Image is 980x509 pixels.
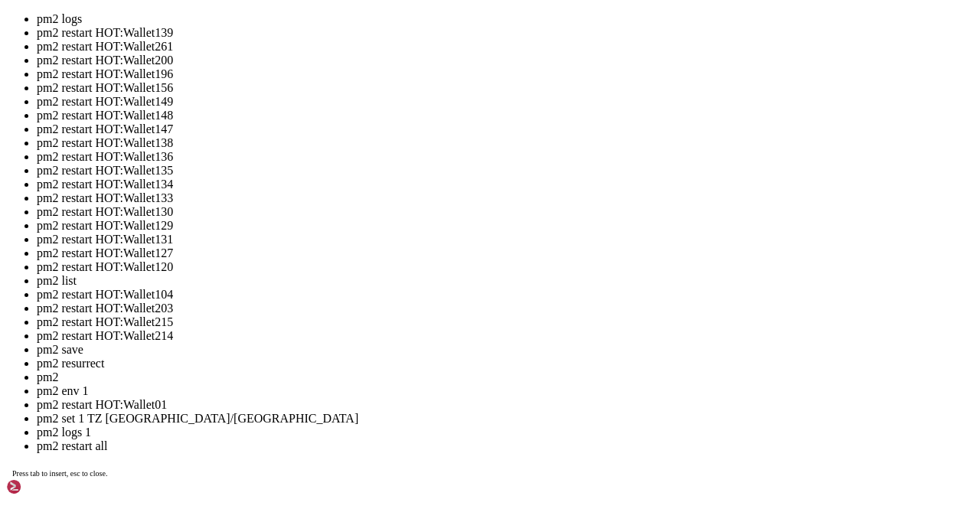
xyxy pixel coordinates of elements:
x-row: | 185 | HOT:Wallet8 | 393.759185 | 0.05 | [DATE] - 18:31 | Original wait time 6h 19m to fill - 37... [6,167,780,175]
x-row: |------------------------------------------------------------------------------------------------... [6,343,780,351]
x-row: | 167 | HOT:Wallet61 | 364.406088 | 0.05 | [DATE] - 18:53 | Original wait time 5h 15m to fill - 3... [6,29,780,37]
li: pm2 restart HOT:Wallet129 [37,219,974,233]
x-row: | 200 | HOT:Wallet93 | 364.112374 | 0.05 | [DATE] - 17:32 | Original wait time 5h 29m to fill - 3... [6,282,780,289]
x-row: | 178 | HOT:Wallet73 | 419.67728 | 0.05 | [DATE] - 14:27 | Original wait time 12h 5m to fill - 72... [6,113,780,121]
x-row: | 181 | HOT:Wallet76 | 365.605413 | 0.05 | [DATE] - 18:04 | Original wait time 4h 44m to fill - 2... [6,136,780,144]
x-row: 't' - Sort by time of next claim [6,366,780,374]
li: pm2 restart HOT:Wallet203 [37,302,974,315]
x-row: | 166 | HOT:Wallet60 | 368.533203 | 0.05 | [DATE] - 17:41 | Original wait time 4h 9m to fill - 24... [6,21,780,29]
x-row: | 180 | HOT:Wallet75 | 365.65654 | 0.05 | [DATE] - 17:40 | Original wait time 14h 41m to fill - 8... [6,129,780,136]
x-row: | 198 | HOT:Wallet91 | 365.26622 | 0.05 | [DATE] - 17:59 | Original wait time 5h 47m to fill - 34... [6,266,780,274]
x-row: | 164 | HOT:Wallet59 | 369.649094 | 0.05 | [DATE] - 17:47 | Original wait time 5h 5m to fill - 30... [6,6,780,14]
li: pm2 restart HOT:Wallet215 [37,315,974,329]
li: pm2 list [37,274,974,288]
x-row: | 173 | HOT:Wallet68 | 359.471577 | 0.05 | [DATE] - 18:06 | Original wait time 14h 55m to fill - ... [6,75,780,83]
x-row: | 197 | HOT:Wallet90 | 364.570223 | 0.05 | [DATE] - 18:33 | Original wait time 15h 14m to fill - ... [6,259,780,266]
x-row: | 203 | HOT:Wallet96 | 365.526176 | 0.05 | [DATE] - 15:41 | Original wait time 15h 34m to fill - ... [6,305,780,312]
li: pm2 restart HOT:Wallet136 [37,150,974,164]
img: Shellngn [6,479,94,494]
li: pm2 resurrect [37,357,974,370]
x-row: | 188 | HOT:Wallet82 | 364.380309 | 0.05 | [DATE] - 17:48 | Original wait time 15h 27m to fill - ... [6,190,780,197]
x-row: | 174 | HOT:Wallet69 | 359.705593 | 0.05 | [DATE] - 18:00 | Original wait time 5h 47m to fill - 3... [6,83,780,90]
li: pm2 restart HOT:Wallet134 [37,178,974,191]
x-row: 'delete [ID]' - Delete process by number (e.g. single ID - '1', range '1-3' or multiple '1,3') [6,374,780,381]
li: pm2 logs [37,12,974,26]
x-row: 'logs [ID] [lines]' - Show the last 'n' lines of PM2 logs for the process (default: 30) [6,396,780,404]
x-row: | 184 | HOT:Wallet79 | 366.019834 | 0.05 | [DATE] - 17:48 | Original wait time 5h 38m to fill - 3... [6,159,780,167]
x-row: | 182 | HOT:Wallet77 | 364.294341 | 0.05 | [DATE] - 17:48 | Original wait time 5h 39m to fill - 3... [6,144,780,152]
x-row: | 202 | HOT:Wallet95 | 364.955886 | 0.05 | [DATE] - 17:21 | Original wait time 14h 53m to fill - ... [6,297,780,305]
x-row: 'status [ID]' - Show the last 20 balances and status of the selected process [6,389,780,396]
x-row: | 189 | HOT:Wallet83 | 354.402884 | 0.05 | [DATE] - 15:37 | Original wait time 15h 24m to fill - ... [6,197,780,205]
x-row: | 196 | HOT:Wallet9 | 392.001514 | 0.05 | [DATE] - 18:53 | Original wait time 16h 28m to fill - 9... [6,251,780,259]
li: pm2 restart HOT:Wallet261 [37,40,974,54]
li: pm2 restart HOT:Wallet196 [37,67,974,81]
x-row: | 171 | HOT:Wallet65 | 365.286876 | 0.05 | [DATE] - 18:25 | Original wait time 15h 51m to fill - ... [6,60,780,67]
li: pm2 restart HOT:Wallet148 [37,109,974,122]
li: pm2 restart HOT:Wallet131 [37,233,974,246]
li: pm2 logs 1 [37,426,974,439]
x-row: | 170 | HOT:Wallet64 | 364.614779 | 0.05 | [DATE] - 18:44 | Original wait time 15h 26m to fill - ... [6,52,780,60]
li: pm2 restart HOT:Wallet135 [37,164,974,178]
li: pm2 restart HOT:Wallet149 [37,95,974,109]
x-row: | 192 | HOT:Wallet86 | 365.242136 | 0.05 | [DATE] - 18:24 | Original wait time 15h 44m to fill - ... [6,220,780,228]
x-row: | 205 | HOT:Wallet98 | 363.945056 | 0.05 | [DATE] - 17:27 | Original wait time 14h 12m to fill - ... [6,320,780,328]
x-row: | 201 | HOT:Wallet94 | 365.312634 | 0.05 | [DATE] - 18:08 | Original wait time 5h 5m to fill - 30... [6,289,780,297]
li: pm2 restart HOT:Wallet156 [37,81,974,95]
x-row: | 172 | HOT:Wallet66 | 362.777893 | 0.05 | [DATE] - 17:47 | Original wait time 14h 57m to fill - ... [6,67,780,75]
li: pm2 env 1 [37,384,974,398]
x-row: | 168 | HOT:Wallet62 | 363.228297 | 0.05 | [DATE] - 18:19 | Original wait time 6h 7m to fill - 36... [6,37,780,44]
x-row: | 175 | HOT:Wallet70 | 336.504789 | 0.05 | [DATE] - 17:34 | Original wait time 5h 10m to fill - 3... [6,90,780,98]
li: pm2 restart HOT:Wallet120 [37,260,974,274]
li: pm2 restart HOT:Wallet138 [37,136,974,150]
li: pm2 restart HOT:Wallet130 [37,205,974,219]
x-row: | 165 | HOT:Wallet6 | 396.748687 | 0.05 | [DATE] - 17:24 | Original wait time 14h 28m to fill - 8... [6,14,780,21]
span: Press tab to insert, esc to close. [12,469,107,478]
x-row: | 193 | HOT:Wallet87 | None | | None | None | [6,228,780,236]
li: pm2 restart HOT:Wallet147 [37,122,974,136]
x-row: Deactivating virtual environment... [6,427,780,435]
li: pm2 restart HOT:Wallet127 [37,246,974,260]
x-row: | 207 | daily-update | None | | None | None | [6,335,780,343]
x-row: Options: [6,358,780,366]
x-row: | 191 | HOT:Wallet85 | 365.363554 | 0.05 | [DATE] - 18:14 | Original wait time 5h 55m to fill - 3... [6,213,780,220]
li: pm2 restart all [37,439,974,453]
x-row: 'exit' or hit enter - Exit the program [6,404,780,412]
x-row: | 194 | HOT:Wallet88 | 356.041696 | 0.05 | [DATE] - 17:54 | Original wait time 5h 0m to fill - 30... [6,236,780,243]
x-row: | 176 | HOT:Wallet71 | 365.94819 | 0.05 | [DATE] - 18:36 | Original wait time 6h 17m to fill - 37... [6,98,780,106]
x-row: | 206 | HOT:Wallet99 | 366.10821 | 0.05 | [DATE] - 17:58 | Original wait time 5h 39m to fill - 33... [6,328,780,335]
x-row: root@0d844a584cdd:/usr/src/app# pm2 [6,435,780,442]
li: pm2 restart HOT:Wallet214 [37,329,974,343]
li: pm2 restart HOT:Wallet139 [37,26,974,40]
li: pm2 set 1 TZ [GEOGRAPHIC_DATA]/[GEOGRAPHIC_DATA] [37,412,974,426]
x-row: | 179 | HOT:Wallet74 | 233.826665 | 0.05 | [DATE] - 18:27 | Original wait time 15h 40m to fill - ... [6,121,780,129]
li: pm2 save [37,343,974,357]
x-row: | 183 | HOT:Wallet78 | 365.942768 | 0.05 | [DATE] - 18:19 | Original wait time 4h 23m to fill - 2... [6,152,780,159]
li: pm2 restart HOT:Wallet133 [37,191,974,205]
li: pm2 restart HOT:Wallet01 [37,398,974,412]
x-row: | 199 | HOT:Wallet92 | 364.843365 | 0.05 | [DATE] - 17:17 | Original wait time 13h 59m to fill - ... [6,274,780,282]
x-row: 'delete [pattern]' - Delete all processes matching the pattern (e.g. HOT, [PERSON_NAME], Wave) [6,381,780,389]
x-row: | 186 | HOT:Wallet80 | 367.572088 | 0.05 | [DATE] - 17:20 | Original wait time 3h 41m to fill - 2... [6,175,780,182]
x-row: | 169 | HOT:Wallet63 | 366.781467 | 0.05 | [DATE] - 18:47 | Original wait time 5h 9m to fill - 30... [6,44,780,52]
x-row: | 177 | HOT:Wallet72 | 379.529753 | 0.05 | [DATE] - 17:28 | Original wait time 5h 25m to fill - 3... [6,106,780,113]
li: pm2 restart HOT:Wallet104 [37,288,974,302]
x-row: | 187 | HOT:Wallet81 | 368.755066 | 0.05 | [DATE] - 17:59 | Original wait time 5h 2m to fill - 30... [6,182,780,190]
x-row: | 204 | HOT:Wallet97 | 365.165848 | 0.05 | [DATE] - 18:16 | Original wait time 5h 24m to fill - 3... [6,312,780,320]
div: (35, 56) [152,435,155,442]
li: pm2 [37,370,974,384]
x-row: Enter your choice: [6,419,780,427]
x-row: | 190 | HOT:Wallet84 | 365.827944 | 0.05 | [DATE] - 17:51 | Original wait time 5h 28m to fill - 3... [6,205,780,213]
li: pm2 restart HOT:Wallet200 [37,54,974,67]
x-row: | 195 | HOT:Wallet89 | 365.186176 | 0.05 | [DATE] - 14:36 | Original wait time 11h 55m to fill - ... [6,243,780,251]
